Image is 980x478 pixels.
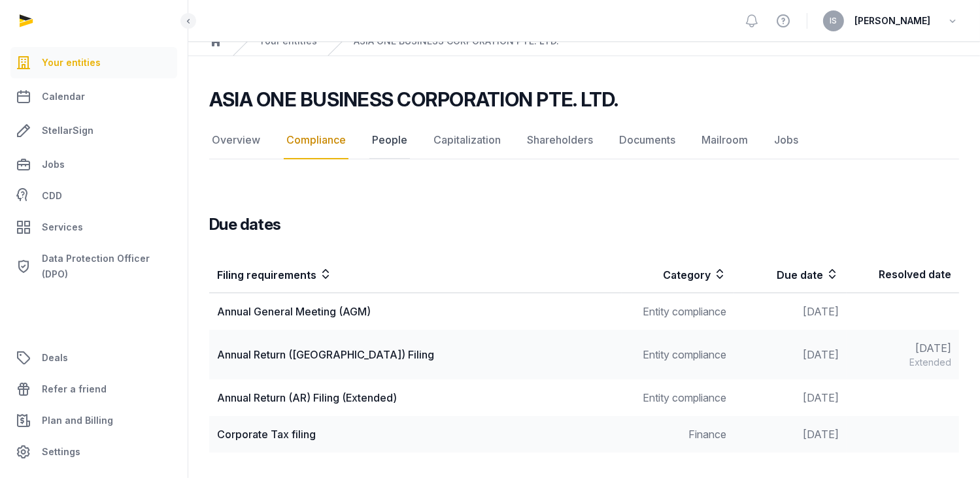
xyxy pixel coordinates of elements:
[217,390,614,406] div: Annual Return (AR) Filing (Extended)
[10,436,177,468] a: Settings
[734,256,847,293] th: Due date
[622,330,734,379] td: Entity compliance
[42,413,113,428] span: Plan and Billing
[734,416,847,453] td: [DATE]
[209,88,618,111] h2: ASIA ONE BUSINESS CORPORATION PTE. LTD.
[10,81,177,112] a: Calendar
[10,405,177,436] a: Plan and Billing
[10,212,177,243] a: Services
[42,123,93,138] span: StellarSign
[369,121,410,159] a: People
[915,415,980,478] iframe: Chat Widget
[699,121,751,159] a: Mailroom
[854,340,951,356] div: [DATE]
[847,256,959,293] th: Resolved date
[734,293,847,330] td: [DATE]
[10,374,177,405] a: Refer a friend
[524,121,596,159] a: Shareholders
[734,379,847,416] td: [DATE]
[209,121,263,159] a: Overview
[42,188,62,204] span: CDD
[617,121,678,159] a: Documents
[42,89,85,104] span: Calendar
[42,157,65,172] span: Jobs
[42,444,80,460] span: Settings
[431,121,503,159] a: Capitalization
[622,256,734,293] th: Category
[209,121,959,159] nav: Tabs
[42,55,101,71] span: Your entities
[209,214,281,235] h3: Due dates
[42,350,68,366] span: Deals
[209,256,622,293] th: Filing requirements
[771,121,801,159] a: Jobs
[42,219,83,235] span: Services
[217,426,614,442] div: Corporate Tax filing
[622,379,734,416] td: Entity compliance
[284,121,348,159] a: Compliance
[10,47,177,78] a: Your entities
[622,293,734,330] td: Entity compliance
[217,347,614,362] div: Annual Return ([GEOGRAPHIC_DATA]) Filing
[915,415,980,478] div: Виджет чата
[830,17,837,25] span: IS
[10,183,177,209] a: CDD
[10,149,177,180] a: Jobs
[854,356,951,369] div: Extended
[10,246,177,287] a: Data Protection Officer (DPO)
[854,13,930,29] span: [PERSON_NAME]
[823,10,844,31] button: IS
[734,330,847,379] td: [DATE]
[622,416,734,453] td: Finance
[10,115,177,146] a: StellarSign
[10,342,177,374] a: Deals
[217,304,614,319] div: Annual General Meeting (AGM)
[42,251,172,282] span: Data Protection Officer (DPO)
[42,381,107,397] span: Refer a friend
